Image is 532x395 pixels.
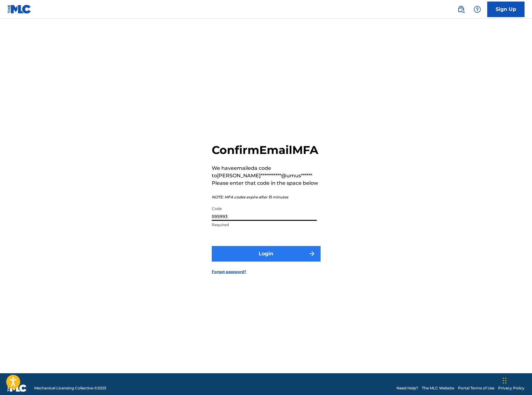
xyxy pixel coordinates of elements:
[212,143,321,157] h2: Confirm Email MFA
[212,222,317,228] p: Required
[487,2,525,17] a: Sign Up
[7,384,27,392] img: logo
[212,269,246,275] a: Forgot password?
[212,246,321,262] button: Login
[458,385,494,391] a: Portal Terms of Use
[455,3,467,16] a: Public Search
[457,6,465,13] img: search
[501,365,532,395] iframe: Chat Widget
[7,5,31,14] img: MLC Logo
[34,385,106,391] span: Mechanical Licensing Collective © 2025
[212,179,321,187] p: Please enter that code in the space below
[396,385,418,391] a: Need Help?
[422,385,454,391] a: The MLC Website
[503,371,507,390] div: Drag
[471,3,483,16] div: Help
[308,250,316,258] img: f7272a7cc735f4ea7f67.svg
[212,194,321,200] p: NOTE: MFA codes expire after 15 minutes
[474,6,481,13] img: help
[498,385,525,391] a: Privacy Policy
